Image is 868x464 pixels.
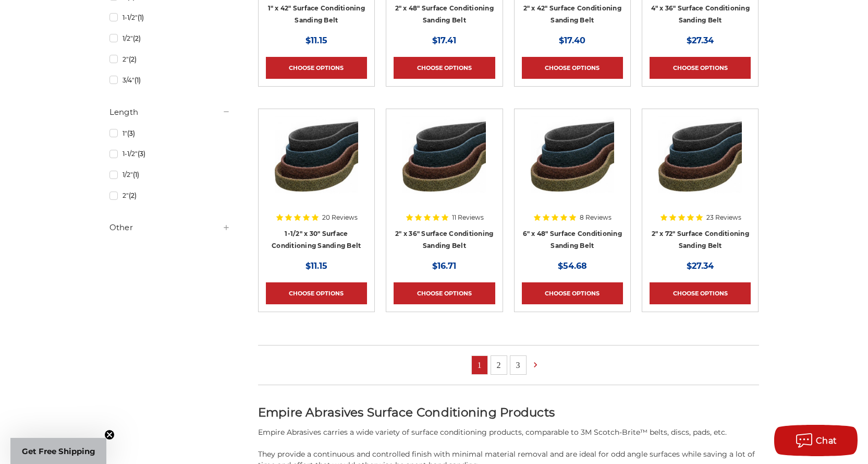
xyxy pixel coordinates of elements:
[127,129,135,137] span: (3)
[275,116,358,200] img: 1.5"x30" Surface Conditioning Sanding Belts
[523,4,621,24] a: 2" x 42" Surface Conditioning Sanding Belt
[133,171,139,179] span: (1)
[305,35,327,45] span: $11.15
[523,230,622,249] a: 6" x 48" Surface Conditioning Sanding Belt
[129,55,137,63] span: (2)
[522,57,623,79] a: Choose Options
[109,186,230,205] a: 2"
[22,446,95,456] span: Get Free Shipping
[706,215,741,221] span: 23 Reviews
[322,215,358,221] span: 20 Reviews
[816,436,837,446] span: Chat
[432,261,456,271] span: $16.71
[258,405,555,420] span: Empire Abrasives Surface Conditioning Products
[109,50,230,68] a: 2"
[650,57,751,79] a: Choose Options
[651,4,750,24] a: 4" x 36" Surface Conditioning Sanding Belt
[109,71,230,89] a: 3/4"
[687,261,714,271] span: $27.34
[394,116,495,218] a: 2"x36" Surface Conditioning Sanding Belts
[472,356,487,374] a: 1
[522,116,623,218] a: 6"x48" Surface Conditioning Sanding Belts
[395,4,494,24] a: 2" x 48" Surface Conditioning Sanding Belt
[402,116,486,200] img: 2"x36" Surface Conditioning Sanding Belts
[491,356,507,374] a: 2
[650,282,751,304] a: Choose Options
[138,150,145,158] span: (3)
[109,124,230,142] a: 1"
[687,35,714,45] span: $27.34
[394,57,495,79] a: Choose Options
[305,261,327,271] span: $11.15
[109,29,230,47] a: 1/2"
[272,230,361,249] a: 1-1/2" x 30" Surface Conditioning Sanding Belt
[109,221,230,234] h5: Other
[452,215,484,221] span: 11 Reviews
[650,116,751,218] a: 2"x72" Surface Conditioning Sanding Belts
[580,215,612,221] span: 8 Reviews
[10,438,106,464] div: Get Free ShippingClose teaser
[109,8,230,27] a: 1-1/2"
[109,106,230,118] h5: Length
[522,282,623,304] a: Choose Options
[266,116,367,218] a: 1.5"x30" Surface Conditioning Sanding Belts
[394,282,495,304] a: Choose Options
[432,35,456,45] span: $17.41
[531,116,614,200] img: 6"x48" Surface Conditioning Sanding Belts
[109,145,230,163] a: 1-1/2"
[559,35,585,45] span: $17.40
[104,430,115,440] button: Close teaser
[266,57,367,79] a: Choose Options
[268,4,365,24] a: 1" x 42" Surface Conditioning Sanding Belt
[135,76,141,84] span: (1)
[658,116,742,200] img: 2"x72" Surface Conditioning Sanding Belts
[774,425,858,456] button: Chat
[258,427,759,438] p: Empire Abrasives carries a wide variety of surface conditioning products, comparable to 3M Scotch...
[109,165,230,184] a: 1/2"
[652,230,749,249] a: 2" x 72" Surface Conditioning Sanding Belt
[558,261,587,271] span: $54.68
[266,282,367,304] a: Choose Options
[129,192,137,199] span: (2)
[133,34,141,42] span: (2)
[510,356,526,374] a: 3
[138,14,144,21] span: (1)
[395,230,493,249] a: 2" x 36" Surface Conditioning Sanding Belt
